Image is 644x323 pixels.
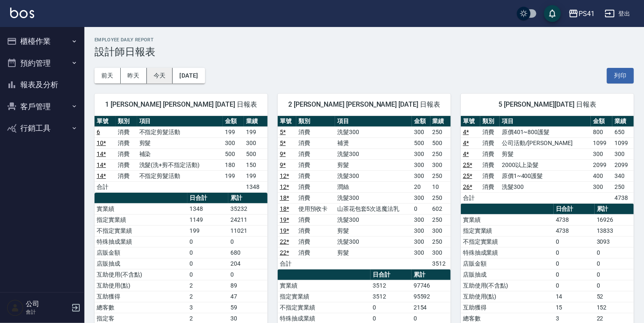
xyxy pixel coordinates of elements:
td: 合計 [461,192,480,203]
td: 消費 [116,159,137,170]
td: 不指定剪髮活動 [137,170,223,181]
button: 前天 [95,68,121,83]
td: 250 [612,181,634,192]
button: 行銷工具 [3,117,81,139]
td: 0 [595,280,634,291]
td: 不指定剪髮活動 [137,127,223,137]
td: 消費 [296,127,335,137]
th: 類別 [296,116,335,127]
td: 消費 [296,181,335,192]
td: 180 [223,159,244,170]
button: PS41 [565,5,598,22]
td: 0 [595,269,634,280]
td: 0 [187,258,228,269]
td: 199 [223,127,244,137]
td: 602 [430,203,451,214]
td: 2 [187,280,228,291]
button: 櫃檯作業 [3,30,81,52]
td: 300 [430,247,451,258]
td: 24211 [228,214,268,225]
th: 業績 [612,116,634,127]
td: 500 [244,148,268,159]
th: 業績 [244,116,268,127]
td: 3512 [371,291,411,302]
td: 500 [430,137,451,148]
img: Person [7,299,24,316]
td: 實業績 [461,214,554,225]
button: 列印 [607,68,634,83]
button: [DATE] [173,68,205,83]
td: 0 [187,236,228,247]
td: 500 [223,148,244,159]
td: 消費 [296,148,335,159]
td: 300 [591,148,612,159]
td: 4738 [554,225,595,236]
img: Logo [10,8,34,18]
td: 250 [430,170,451,181]
td: 店販金額 [95,247,187,258]
td: 0 [187,247,228,258]
td: 13833 [595,225,634,236]
td: 47 [228,291,268,302]
th: 類別 [480,116,500,127]
p: 會計 [26,308,69,316]
td: 14 [554,291,595,302]
th: 單號 [461,116,480,127]
td: 3512 [371,280,411,291]
td: 實業績 [95,203,187,214]
td: 15 [554,302,595,313]
td: 300 [223,137,244,148]
td: 原價1~400護髮 [500,170,591,181]
button: 昨天 [121,68,147,83]
td: 300 [412,236,430,247]
td: 消費 [296,170,335,181]
td: 洗髮300 [335,236,412,247]
th: 業績 [430,116,451,127]
td: 互助使用(不含點) [95,269,187,280]
td: 400 [591,170,612,181]
td: 0 [554,247,595,258]
td: 1149 [187,214,228,225]
td: 0 [554,280,595,291]
td: 300 [430,225,451,236]
td: 消費 [296,192,335,203]
th: 累計 [595,204,634,215]
td: 消費 [296,137,335,148]
button: save [544,5,561,22]
td: 4738 [554,214,595,225]
td: 0 [187,269,228,280]
span: 2 [PERSON_NAME] [PERSON_NAME] [DATE] 日報表 [288,100,441,109]
td: 補燙 [335,137,412,148]
td: 合計 [278,258,296,269]
td: 300 [591,181,612,192]
td: 300 [412,247,430,258]
button: 報表及分析 [3,74,81,96]
span: 5 [PERSON_NAME][DATE] 日報表 [471,100,624,109]
td: 消費 [296,214,335,225]
td: 指定實業績 [95,214,187,225]
td: 250 [430,236,451,247]
td: 300 [612,148,634,159]
td: 特殊抽成業績 [95,236,187,247]
td: 消費 [480,170,500,181]
button: 預約管理 [3,52,81,74]
div: PS41 [579,8,595,19]
td: 340 [612,170,634,181]
th: 類別 [116,116,137,127]
td: 1348 [244,181,268,192]
td: 2099 [591,159,612,170]
th: 單號 [278,116,296,127]
td: 實業績 [278,280,371,291]
button: 今天 [147,68,173,83]
td: 合計 [95,181,116,192]
td: 消費 [296,159,335,170]
td: 消費 [296,225,335,236]
td: 152 [595,302,634,313]
td: 原價401~800護髮 [500,127,591,137]
td: 消費 [116,127,137,137]
td: 52 [595,291,634,302]
th: 日合計 [554,204,595,215]
td: 300 [430,159,451,170]
th: 累計 [228,193,268,204]
a: 6 [97,129,100,135]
